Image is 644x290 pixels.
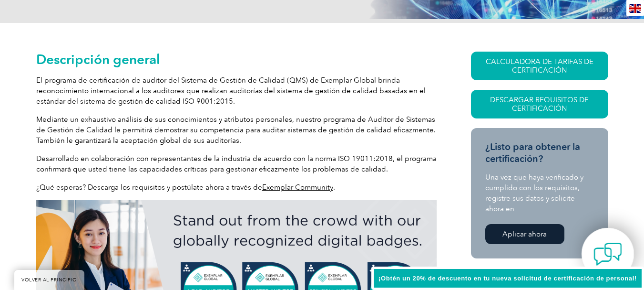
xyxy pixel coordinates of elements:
font: El programa de certificación de auditor del Sistema de Gestión de Calidad (QMS) de Exemplar Globa... [36,76,426,106]
font: . [333,183,335,192]
font: ¿Listo para obtener la certificación? [485,141,580,164]
font: Una vez que haya verificado y cumplido con los requisitos, registre sus datos y solicite ahora en [485,173,583,213]
font: VOLVER AL PRINCIPIO [21,277,77,283]
font: Aplicar ahora [502,230,547,238]
font: Desarrollado en colaboración con representantes de la industria de acuerdo con la norma ISO 19011... [36,154,437,173]
a: VOLVER AL PRINCIPIO [14,270,84,290]
font: ¿Qué esperas? Descarga los requisitos y postúlate ahora a través de [36,183,262,192]
font: Descargar requisitos de certificación [490,96,589,113]
font: Mediante un exhaustivo análisis de sus conocimientos y atributos personales, nuestro programa de ... [36,115,436,145]
a: Exemplar Community [262,183,333,192]
img: en [629,4,641,13]
font: CALCULADORA DE TARIFAS DE CERTIFICACIÓN [486,57,593,75]
font: ¡Obtén un 20% de descuento en tu nueva solicitud de certificación de personal! [378,275,637,282]
a: Aplicar ahora [485,224,564,244]
img: contact-chat.png [593,240,622,269]
a: CALCULADORA DE TARIFAS DE CERTIFICACIÓN [471,52,608,80]
font: Descripción general [36,51,160,67]
a: Descargar requisitos de certificación [471,90,608,118]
